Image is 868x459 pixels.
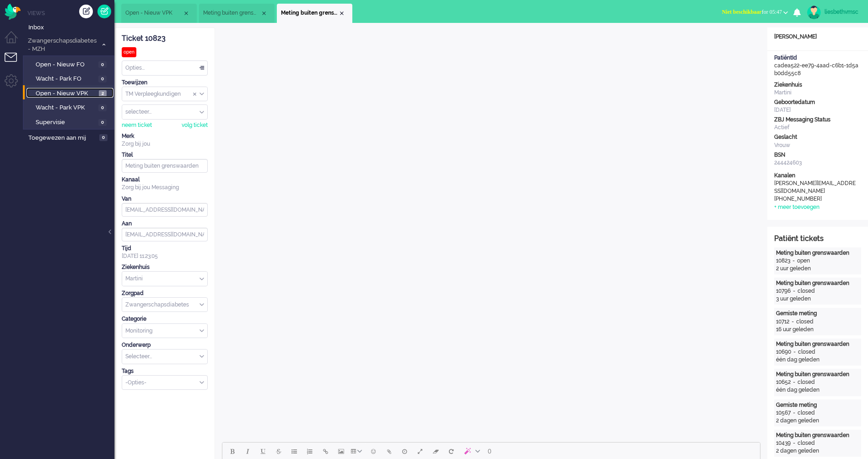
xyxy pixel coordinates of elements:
img: flow_omnibird.svg [5,4,21,20]
span: 0 [488,448,491,455]
div: Martini [774,89,861,97]
div: 10439 [776,439,791,447]
button: Italic [240,443,255,459]
button: Numbered list [302,443,318,459]
div: 16 uur geleden [776,326,859,333]
div: [PERSON_NAME] [767,33,868,41]
div: Ziekenhuis [774,81,861,89]
div: Zorg bij jou [122,140,208,148]
span: Inbox [28,23,114,32]
div: 2 dagen geleden [776,417,859,425]
button: Fullscreen [412,443,428,459]
button: Insert/edit image [333,443,349,459]
li: 10823 [277,4,352,23]
div: Meting buiten grenswaarden [776,371,859,378]
button: Niet beschikbaarfor 05:47 [717,5,793,19]
a: Supervisie 0 [27,117,113,127]
div: Gemiste meting [776,310,859,317]
div: [DATE] 11:23:05 [122,245,208,260]
div: BSN [774,151,861,159]
div: - [791,409,798,417]
li: Admin menu [5,74,25,95]
button: Delay message [397,443,412,459]
div: cadea522-ee79-4aad-c6b1-1d5ab0dd55c8 [767,54,868,77]
div: 10796 [776,287,791,295]
span: for 05:47 [722,9,782,15]
img: avatar [807,5,821,19]
div: Vrouw [774,142,861,149]
div: Toewijzen [122,79,208,87]
div: één dag geleden [776,386,859,394]
div: 10712 [776,318,789,326]
li: View [121,4,197,23]
a: Open - Nieuw FO 0 [27,59,113,69]
span: Niet beschikbaar [722,9,762,15]
div: Kanaal [122,176,208,184]
div: 10567 [776,409,791,417]
span: Zwangerschapsdiabetes - MZH [27,37,97,54]
div: liesbethvmsc [825,7,859,16]
span: Open - Nieuw FO [36,60,96,69]
div: 244424603 [774,159,861,167]
button: Bullet list [286,443,302,459]
li: Dashboard menu [5,31,25,52]
li: Tickets menu [5,53,25,73]
button: 0 [484,443,496,459]
a: Wacht - Park FO 0 [27,73,113,83]
a: Inbox [27,22,114,32]
span: Wacht - Park FO [36,75,96,83]
div: closed [798,439,815,447]
a: Toegewezen aan mij 0 [27,132,114,142]
div: neem ticket [122,121,152,129]
div: Meting buiten grenswaarden [776,432,859,439]
div: Gemiste meting [776,401,859,409]
div: - [791,378,798,386]
div: Geboortedatum [774,98,861,106]
div: Creëer ticket [79,5,93,18]
span: Wacht - Park VPK [36,104,96,112]
div: PatiëntId [774,54,861,62]
span: Meting buiten grenswaarden [281,9,338,17]
button: AI [459,443,484,459]
div: [PHONE_NUMBER] [774,195,857,203]
div: Ziekenhuis [122,263,208,271]
a: liesbethvmsc [805,5,859,19]
div: 3 uur geleden [776,295,859,303]
div: + meer toevoegen [774,203,819,211]
a: Omnidesk [5,6,21,13]
span: Toegewezen aan mij [28,134,97,142]
div: Zorg bij jou Messaging [122,184,208,191]
div: closed [798,287,815,295]
div: 10690 [776,348,791,356]
div: Onderwerp [122,341,208,349]
div: 2 dagen geleden [776,447,859,455]
div: closed [798,409,815,417]
div: Meting buiten grenswaarden [776,340,859,348]
div: - [791,439,798,447]
div: volg ticket [182,121,208,129]
div: Assign Group [122,87,208,102]
span: Open - Nieuw VPK [36,89,97,98]
div: Geslacht [774,133,861,141]
button: Bold [224,443,240,459]
button: Reset content [443,443,459,459]
div: Close tab [183,10,190,17]
div: - [789,318,796,326]
div: Kanalen [774,172,861,180]
div: closed [798,348,815,356]
div: Zorgpad [122,290,208,297]
div: - [790,257,797,265]
span: Meting buiten grenswaarden [203,9,260,17]
div: 10823 [776,257,790,265]
button: Underline [255,443,271,459]
div: Assign User [122,104,208,120]
div: Close tab [260,10,268,17]
div: Meting buiten grenswaarden [776,279,859,287]
a: Open - Nieuw VPK 2 [27,88,113,98]
div: closed [796,318,814,326]
div: Meting buiten grenswaarden [776,249,859,257]
span: 0 [98,119,107,126]
a: Quick Ticket [97,5,111,18]
button: Clear formatting [428,443,443,459]
a: Wacht - Park VPK 0 [27,102,113,112]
